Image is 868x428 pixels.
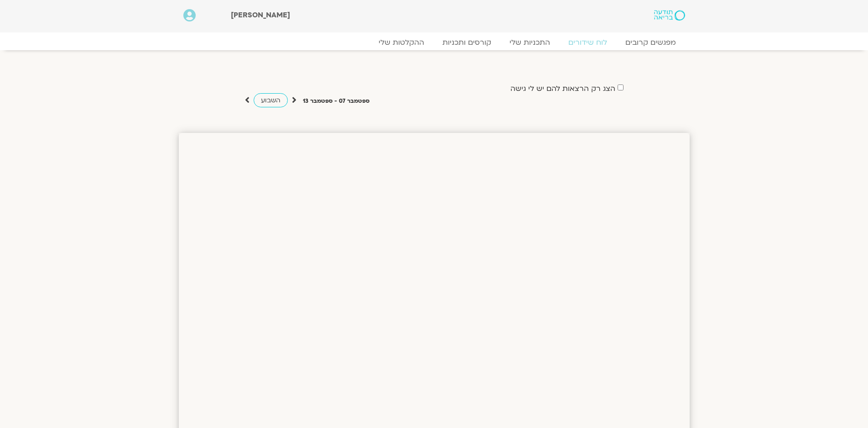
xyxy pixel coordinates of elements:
nav: Menu [183,38,685,47]
a: קורסים ותכניות [433,38,500,47]
span: השבוע [261,96,281,105]
p: ספטמבר 07 - ספטמבר 13 [303,96,369,106]
a: התכניות שלי [500,38,559,47]
span: [PERSON_NAME] [231,10,290,20]
a: ההקלטות שלי [369,38,433,47]
a: השבוע [254,93,288,107]
a: מפגשים קרובים [616,38,685,47]
a: לוח שידורים [559,38,616,47]
label: הצג רק הרצאות להם יש לי גישה [510,85,615,93]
